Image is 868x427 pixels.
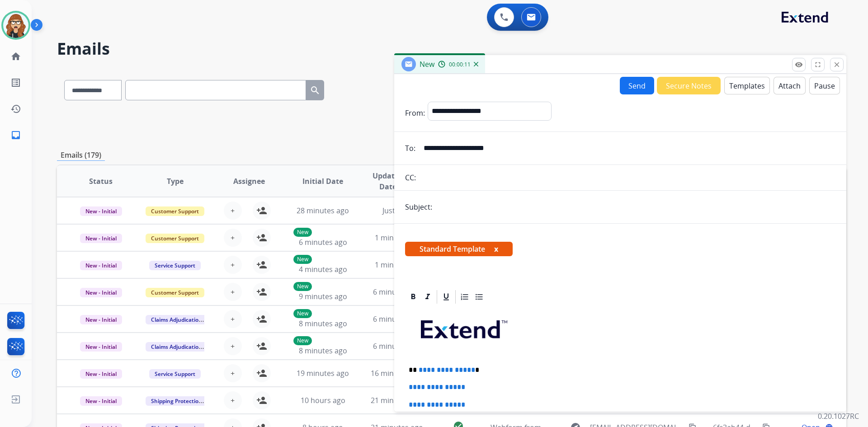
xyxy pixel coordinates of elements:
[299,291,347,301] span: 9 minutes ago
[406,290,420,304] div: Bold
[293,255,312,264] p: New
[301,395,345,405] span: 10 hours ago
[80,315,122,324] span: New - Initial
[439,290,453,304] div: Underline
[814,61,822,69] mat-icon: fullscreen
[256,314,267,324] mat-icon: person_add
[149,261,201,270] span: Service Support
[231,368,235,379] span: +
[224,337,242,355] button: +
[224,310,242,328] button: +
[818,411,859,422] p: 0.20.1027RC
[382,206,411,216] span: Just now
[620,77,654,94] button: Send
[375,233,420,243] span: 1 minute ago
[233,176,265,187] span: Assignee
[57,150,105,161] p: Emails (179)
[293,282,312,291] p: New
[80,234,122,243] span: New - Initial
[371,395,423,405] span: 21 minutes ago
[293,309,312,318] p: New
[724,77,770,94] button: Templates
[57,40,846,58] h2: Emails
[80,396,122,406] span: New - Initial
[299,346,347,356] span: 8 minutes ago
[231,232,235,243] span: +
[80,342,122,352] span: New - Initial
[256,232,267,243] mat-icon: person_add
[146,206,204,216] span: Customer Support
[10,103,21,114] mat-icon: history
[494,244,498,254] button: x
[293,336,312,345] p: New
[774,77,806,94] button: Attach
[146,396,208,406] span: Shipping Protection
[224,256,242,274] button: +
[833,61,841,69] mat-icon: close
[368,170,409,192] span: Updated Date
[231,341,235,352] span: +
[449,61,471,68] span: 00:00:11
[231,259,235,270] span: +
[371,368,423,378] span: 16 minutes ago
[167,176,184,187] span: Type
[224,391,242,409] button: +
[256,259,267,270] mat-icon: person_add
[420,59,434,69] span: New
[146,288,204,297] span: Customer Support
[458,290,472,304] div: Ordered List
[149,369,201,379] span: Service Support
[405,108,425,118] p: From:
[297,206,349,216] span: 28 minutes ago
[795,61,803,69] mat-icon: remove_red_eye
[80,288,122,297] span: New - Initial
[373,341,421,351] span: 6 minutes ago
[256,395,267,406] mat-icon: person_add
[89,176,113,187] span: Status
[375,260,420,270] span: 1 minute ago
[231,395,235,406] span: +
[146,234,204,243] span: Customer Support
[421,290,434,304] div: Italic
[224,283,242,301] button: +
[10,130,21,141] mat-icon: inbox
[224,229,242,247] button: +
[299,237,347,247] span: 6 minutes ago
[405,143,415,154] p: To:
[80,261,122,270] span: New - Initial
[405,202,432,212] p: Subject:
[310,85,321,96] mat-icon: search
[299,264,347,274] span: 4 minutes ago
[256,286,267,297] mat-icon: person_add
[231,314,235,324] span: +
[224,364,242,382] button: +
[3,13,28,38] img: avatar
[373,287,421,297] span: 6 minutes ago
[373,314,421,324] span: 6 minutes ago
[405,242,513,256] span: Standard Template
[256,368,267,379] mat-icon: person_add
[10,51,21,62] mat-icon: home
[302,176,343,187] span: Initial Date
[231,205,235,216] span: +
[146,342,208,352] span: Claims Adjudication
[809,77,840,94] button: Pause
[80,206,122,216] span: New - Initial
[224,202,242,220] button: +
[231,286,235,297] span: +
[10,77,21,88] mat-icon: list_alt
[293,228,312,237] p: New
[299,319,347,328] span: 8 minutes ago
[80,369,122,379] span: New - Initial
[297,368,349,378] span: 19 minutes ago
[146,315,208,324] span: Claims Adjudication
[256,205,267,216] mat-icon: person_add
[657,77,721,94] button: Secure Notes
[405,172,416,183] p: CC:
[472,290,486,304] div: Bullet List
[256,341,267,352] mat-icon: person_add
